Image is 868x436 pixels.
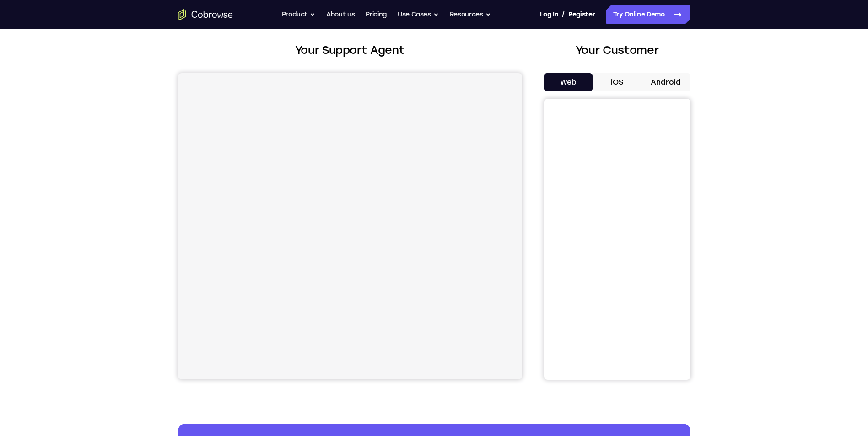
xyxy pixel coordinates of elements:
a: Pricing [366,5,387,24]
h2: Your Support Agent [178,42,522,58]
a: About us [326,5,355,24]
button: Web [544,73,593,91]
iframe: Agent [178,73,522,379]
button: iOS [593,73,642,91]
button: Product [282,5,316,24]
button: Resources [450,5,491,24]
span: / [562,9,565,20]
button: Use Cases [398,5,439,24]
button: Android [642,73,690,91]
a: Log In [540,5,558,24]
a: Register [568,5,595,24]
a: Try Online Demo [606,5,690,24]
a: Go to the home page [178,9,233,20]
h2: Your Customer [544,42,690,58]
